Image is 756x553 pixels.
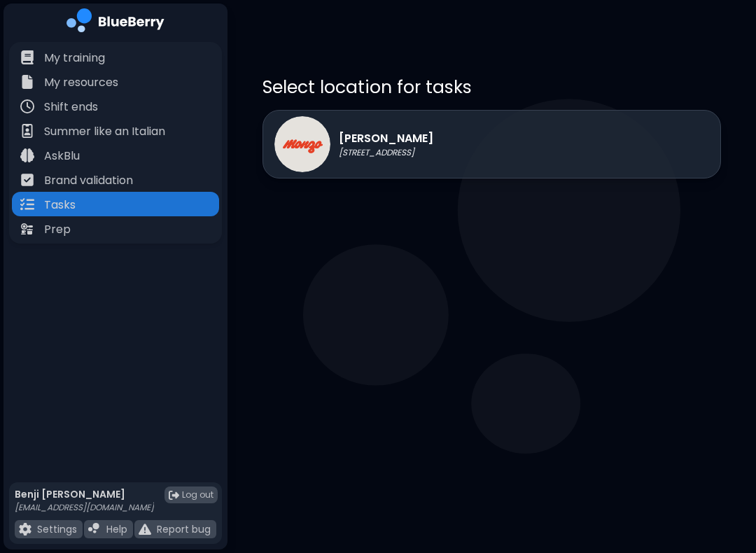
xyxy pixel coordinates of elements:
p: AskBlu [44,148,80,164]
img: file icon [139,523,151,535]
p: Settings [37,523,77,535]
p: [PERSON_NAME] [339,130,433,147]
p: Tasks [44,197,76,213]
img: file icon [20,50,34,64]
p: Summer like an Italian [44,123,165,140]
p: My resources [44,74,118,91]
p: Shift ends [44,99,98,115]
p: Report bug [157,523,211,535]
p: [EMAIL_ADDRESS][DOMAIN_NAME] [15,502,154,513]
p: My training [44,50,105,66]
img: file icon [20,197,34,211]
p: Select location for tasks [262,76,721,99]
p: Help [106,523,127,535]
img: file icon [20,124,34,138]
img: Monzo logo [274,116,330,172]
span: Log out [182,489,213,500]
img: file icon [20,173,34,187]
img: file icon [20,148,34,162]
p: Benji [PERSON_NAME] [15,488,154,500]
p: Prep [44,221,71,238]
img: file icon [88,523,101,535]
p: [STREET_ADDRESS] [339,147,433,158]
img: file icon [20,222,34,236]
img: file icon [20,99,34,113]
img: company logo [66,8,164,37]
img: file icon [20,75,34,89]
img: logout [169,490,179,500]
img: file icon [19,523,31,535]
p: Brand validation [44,172,133,189]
